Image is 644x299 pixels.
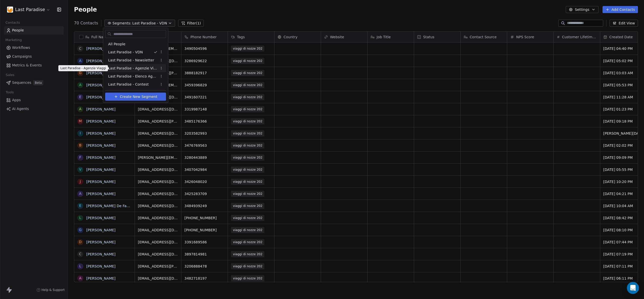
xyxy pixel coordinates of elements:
div: Suggestions [105,40,166,88]
span: Last Paradise - Contest [108,82,149,87]
span: Last Paradise - VDN [108,50,143,55]
span: Create New Segment [120,94,157,99]
button: Create New Segment [105,93,166,101]
span: Last Paradise - Elenco Agenzie [108,74,157,79]
span: All People [108,42,125,47]
p: Last Paradise - Agenzie Viaggi [60,66,106,70]
span: Last Paradise - Newsletter [108,58,154,63]
span: Last Paradise - Agenzie Viaggi [108,66,157,71]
